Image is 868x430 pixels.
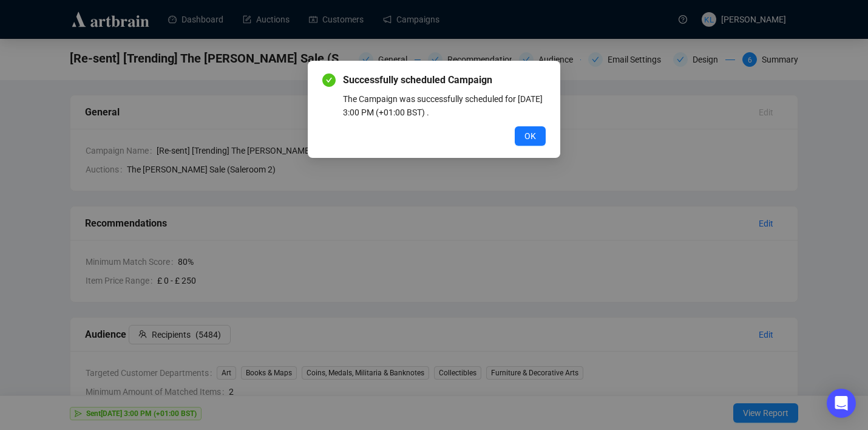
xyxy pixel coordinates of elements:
[343,73,546,87] span: Successfully scheduled Campaign
[343,92,546,119] div: The Campaign was successfully scheduled for [DATE] 3:00 PM (+01:00 BST) .
[515,126,546,146] button: OK
[524,129,536,143] span: OK
[322,73,336,87] span: check-circle
[827,389,856,418] div: Open Intercom Messenger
